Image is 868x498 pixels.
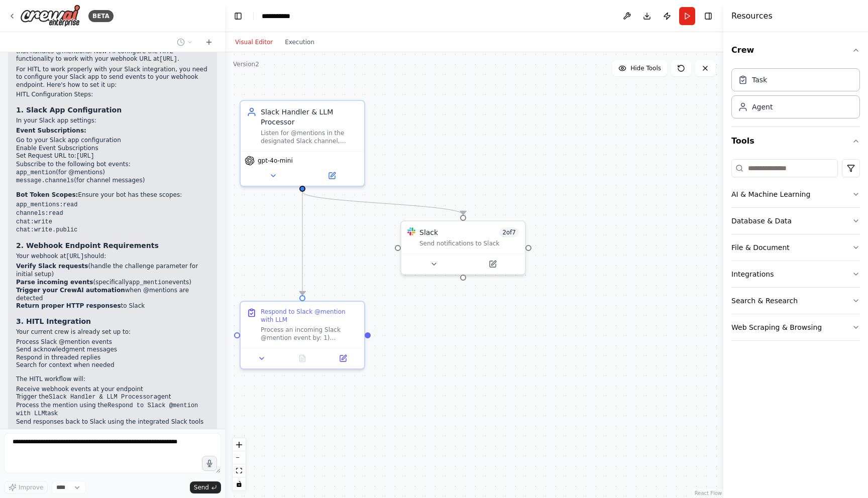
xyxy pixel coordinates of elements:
code: channels:read [16,210,63,217]
li: (for @mentions) [16,169,209,177]
button: Improve [4,481,48,494]
button: toggle interactivity [233,477,246,490]
div: SlackSlack2of7Send notifications to Slack [400,220,526,275]
li: Set Request URL to: [16,152,209,161]
p: Ensure your bot has these scopes: [16,191,209,199]
p: Your current crew is already set up to: [16,328,209,336]
li: (specifically events) [16,279,209,287]
code: [URL] [76,153,94,160]
div: Send notifications to Slack [419,239,519,247]
button: Hide Tools [612,60,667,76]
code: [URL] [159,56,177,63]
div: Respond to Slack @mention with LLM [261,308,358,324]
code: chat:write.public [16,226,77,233]
code: Slack Handler & LLM Processor [49,394,154,401]
button: Open in side panel [303,170,360,182]
button: zoom in [233,438,246,451]
div: Slack [419,227,438,237]
p: Your webhook at should: [16,253,209,261]
li: Send responses back to Slack using the integrated Slack tools [16,418,209,426]
strong: Return proper HTTP responses [16,302,121,309]
span: Send [194,483,209,491]
button: fit view [233,464,246,477]
div: Respond to Slack @mention with LLMProcess an incoming Slack @mention event by: 1) Acknowledging t... [240,301,365,369]
h3: 1. Slack App Configuration [16,105,209,115]
span: Hide Tools [630,64,661,72]
h3: 2. Webhook Endpoint Requirements [16,240,209,251]
button: Integrations [731,261,860,287]
span: gpt-4o-mini [258,157,293,165]
h2: HITL Configuration Steps: [16,91,209,99]
code: app_mention [129,279,169,286]
button: Hide left sidebar [231,9,245,23]
div: BETA [88,10,114,22]
g: Edge from 4b68a5df-d465-4dc0-b11f-72aafdd89de8 to 160ced95-1464-47d5-9d3d-4a7c968b2bd3 [297,192,468,215]
button: Send [190,481,221,493]
code: message.channels [16,177,74,184]
li: Process Slack @mention events [16,338,209,346]
div: Task [752,75,767,85]
a: React Flow attribution [695,490,722,496]
div: Agent [752,102,773,112]
div: Slack Handler & LLM Processor [261,107,358,127]
button: Switch to previous chat [173,36,197,48]
li: to Slack [16,302,209,310]
div: Tools [731,155,860,349]
li: when @mentions are detected [16,287,209,302]
div: Crew [731,64,860,127]
strong: Trigger your CrewAI automation [16,287,125,294]
button: Database & Data [731,208,860,234]
div: Version 2 [233,60,259,68]
button: Visual Editor [229,36,279,48]
li: Respond in threaded replies [16,354,209,362]
p: The HITL workflow will: [16,376,209,384]
div: Listen for @mentions in the designated Slack channel, notify the user when processing begins, pro... [261,129,358,145]
code: [URL] [66,253,84,260]
strong: Event Subscriptions: [16,127,86,134]
span: Number of enabled actions [499,227,519,237]
g: Edge from 4b68a5df-d465-4dc0-b11f-72aafdd89de8 to 968ef5cc-01d7-403e-a8d1-8689acde6722 [297,192,307,295]
li: Enable Event Subscriptions [16,145,209,153]
code: app_mention [16,169,56,176]
li: Go to your Slack app configuration [16,137,209,145]
strong: Bot Token Scopes: [16,191,78,198]
code: app_mentions:read [16,201,77,208]
strong: Parse incoming events [16,279,93,286]
p: In your Slack app settings: [16,117,209,125]
div: Process an incoming Slack @mention event by: 1) Acknowledging the user that their request is bein... [261,326,358,342]
button: AI & Machine Learning [731,181,860,207]
li: Trigger the agent [16,393,209,402]
li: Receive webhook events at your endpoint [16,386,209,394]
li: Subscribe to the following bot events: [16,161,209,185]
li: Send acknowledgment messages [16,346,209,354]
div: Slack Handler & LLM ProcessorListen for @mentions in the designated Slack channel, notify the use... [240,100,365,187]
button: Click to speak your automation idea [202,456,217,471]
code: Respond to Slack @mention with LLM [16,402,198,418]
h3: 3. HITL Integration [16,316,209,326]
button: Execution [279,36,320,48]
li: Search for context when needed [16,361,209,369]
button: Search & Research [731,288,860,314]
button: Crew [731,36,860,64]
code: chat:write [16,218,52,225]
button: Start a new chat [201,36,217,48]
button: zoom out [233,451,246,464]
button: Tools [731,127,860,155]
button: Web Scraping & Browsing [731,314,860,340]
button: No output available [281,352,324,364]
img: Slack [407,227,415,235]
button: Open in side panel [325,352,360,364]
button: File & Document [731,234,860,261]
img: Logo [20,5,80,27]
li: (handle the challenge parameter for initial setup) [16,263,209,278]
p: For HITL to work properly with your Slack integration, you need to configure your Slack app to se... [16,66,209,89]
button: Hide right sidebar [701,9,715,23]
button: Open in side panel [464,258,521,270]
span: Improve [19,483,43,491]
li: Process the mention using the task [16,402,209,418]
div: React Flow controls [233,438,246,490]
nav: breadcrumb [262,11,301,21]
li: (for channel messages) [16,177,209,185]
h4: Resources [731,10,773,22]
strong: Verify Slack requests [16,263,88,270]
